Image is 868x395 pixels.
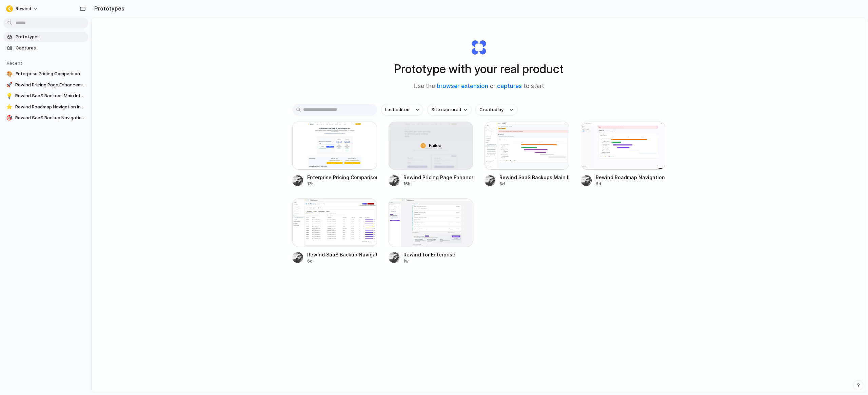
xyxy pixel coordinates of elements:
span: Rewind SaaS Backups Main Interface [15,92,85,99]
div: Rewind Pricing Page Enhancement [403,174,473,181]
span: Recent [7,60,22,66]
a: captures [497,83,522,89]
span: Last edited [385,106,410,113]
span: Rewind [16,5,31,12]
button: Created by [475,104,517,116]
div: 1w [403,258,455,264]
a: 🎯Rewind SaaS Backup Navigation Button [3,113,88,123]
div: Rewind for Enterprise [403,251,455,258]
span: Rewind Roadmap Navigation Integration [15,104,85,110]
div: 🎯 [6,115,13,121]
div: 💡 [6,92,13,99]
div: 🚀 [6,82,13,88]
a: Rewind Pricing Page EnhancementFailedRewind Pricing Page Enhancement16h [389,122,473,187]
button: Last edited [381,104,423,116]
a: Rewind SaaS Backup Navigation ButtonRewind SaaS Backup Navigation Button6d [292,199,377,264]
div: 6d [596,181,666,187]
div: 12h [307,181,377,187]
span: Prototypes [16,34,85,40]
div: ⭐ [6,104,13,110]
a: Rewind for EnterpriseRewind for Enterprise1w [389,199,473,264]
a: 💡Rewind SaaS Backups Main Interface [3,91,88,101]
span: Enterprise Pricing Comparison [16,70,85,77]
div: Rewind Roadmap Navigation Integration [596,174,666,181]
div: 16h [403,181,473,187]
a: 🚀Rewind Pricing Page Enhancement [3,80,88,90]
span: Created by [479,106,504,113]
a: Captures [3,43,88,53]
a: Enterprise Pricing ComparisonEnterprise Pricing Comparison12h [292,122,377,187]
span: Rewind Pricing Page Enhancement [15,82,85,88]
div: Rewind SaaS Backups Main Interface [499,174,569,181]
button: Site captured [427,104,471,116]
span: Site captured [431,106,461,113]
a: ⭐Rewind Roadmap Navigation Integration [3,102,88,112]
div: Rewind SaaS Backup Navigation Button [307,251,377,258]
span: Captures [16,45,85,51]
div: 🎨 [6,70,13,77]
h1: Prototype with your real product [394,60,564,78]
span: Rewind SaaS Backup Navigation Button [15,115,85,121]
div: 6d [307,258,377,264]
a: Rewind SaaS Backups Main InterfaceRewind SaaS Backups Main Interface6d [485,122,569,187]
span: Use the or to start [414,82,544,91]
button: Rewind [3,3,42,14]
h2: Prototypes [92,4,124,13]
div: 6d [499,181,569,187]
a: 🎨Enterprise Pricing Comparison [3,69,88,79]
span: Failed [429,142,441,149]
a: browser extension [437,83,488,89]
a: Rewind Roadmap Navigation IntegrationRewind Roadmap Navigation Integration6d [581,122,666,187]
a: Prototypes [3,32,88,42]
div: Enterprise Pricing Comparison [307,174,377,181]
